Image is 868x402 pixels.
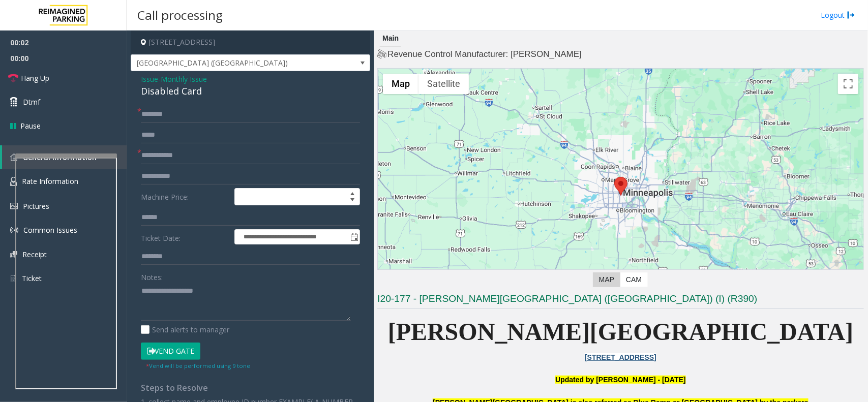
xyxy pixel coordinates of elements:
[10,203,18,209] img: 'icon'
[141,383,360,393] h4: Steps to Resolve
[158,74,207,84] span: -
[131,30,370,54] h4: [STREET_ADDRESS]
[383,74,418,94] button: Show street map
[847,10,855,20] img: logout
[555,376,685,384] font: Updated by [PERSON_NAME] - [DATE]
[131,55,322,71] span: [GEOGRAPHIC_DATA] ([GEOGRAPHIC_DATA])
[10,226,18,234] img: 'icon'
[138,188,232,205] label: Machine Price:
[2,145,127,169] a: General Information
[141,324,229,335] label: Send alerts to manager
[821,10,855,20] a: Logout
[614,177,627,196] div: 800 East 28th Street, Minneapolis, MN
[141,84,360,98] div: Disabled Card
[377,292,864,309] h3: I20-177 - [PERSON_NAME][GEOGRAPHIC_DATA] ([GEOGRAPHIC_DATA]) (I) (R390)
[838,74,858,94] button: Toggle fullscreen view
[21,73,49,83] span: Hang Up
[348,230,360,244] span: Toggle popup
[620,272,648,287] label: CAM
[380,30,401,47] div: Main
[10,177,17,186] img: 'icon'
[593,272,620,287] label: Map
[20,120,41,131] span: Pause
[10,274,17,283] img: 'icon'
[10,153,18,161] img: 'icon'
[161,74,207,84] span: Monthly Issue
[23,152,97,162] span: General Information
[345,189,360,197] span: Increase value
[418,74,469,94] button: Show satellite imagery
[141,74,158,84] span: Issue
[138,229,232,244] label: Ticket Date:
[23,97,40,107] span: Dtmf
[146,362,250,369] small: Vend will be performed using 9 tone
[585,353,656,361] a: [STREET_ADDRESS]
[141,343,200,360] button: Vend Gate
[132,3,228,27] h3: Call processing
[377,48,864,60] h4: Revenue Control Manufacturer: [PERSON_NAME]
[345,197,360,205] span: Decrease value
[141,268,163,283] label: Notes:
[10,251,17,258] img: 'icon'
[388,318,854,345] span: [PERSON_NAME][GEOGRAPHIC_DATA]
